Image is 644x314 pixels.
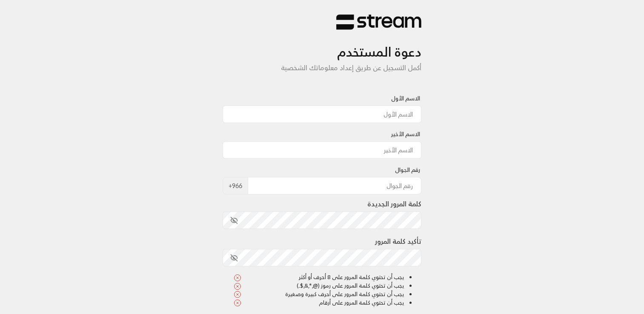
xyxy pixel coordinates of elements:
[223,177,248,194] span: +966
[367,199,421,209] label: كلمة المرور الجديدة
[375,236,421,246] label: تأكيد كلمة المرور
[336,14,421,31] img: Stream Logo
[234,282,405,290] div: يجب أن تحتوي كلمة المرور على رموز (@,*,&,$..)
[234,273,405,282] div: يجب أن تحتوي كلمة المرور على 8 أحرف أو أكثر
[391,94,420,103] label: الاسم الأول
[227,251,241,265] button: toggle password visibility
[227,213,241,228] button: toggle password visibility
[395,166,420,174] label: رقم الجوال
[223,64,422,72] h6: أكمل التسجيل عن طريق إعداد معلوماتك الشخصية
[391,130,420,138] label: الاسم الأخير
[223,30,422,60] h3: دعوة المستخدم
[248,177,422,194] input: رقم الجوال
[223,141,422,159] input: الاسم الأخير
[234,298,405,307] div: يجب أن تحتوي كلمة المرور على أرقام
[223,106,422,123] input: الاسم الأول
[234,290,405,299] div: يجب أن تحتوي كلمة المرور على أحرف كبيرة وصغيرة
